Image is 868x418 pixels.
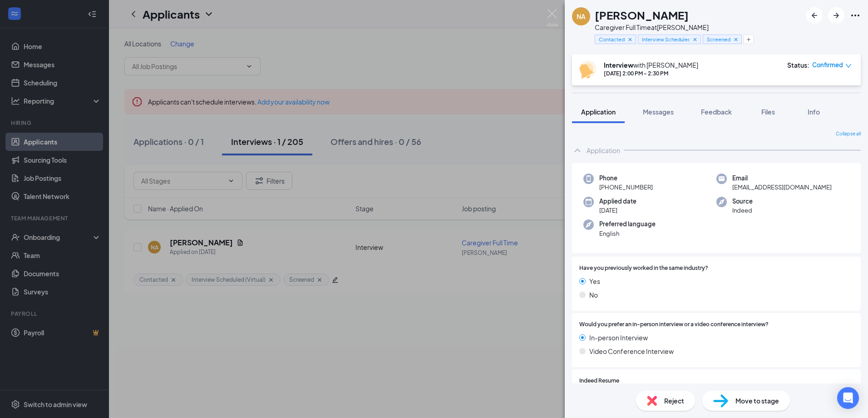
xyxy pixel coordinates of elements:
h1: [PERSON_NAME] [595,7,689,23]
span: Messages [643,108,674,116]
svg: ChevronUp [572,145,583,156]
span: Video Conference Interview [589,346,674,356]
span: Confirmed [812,60,843,70]
span: Info [808,108,820,116]
span: In-person Interview [589,333,648,343]
div: Open Intercom Messenger [837,387,859,409]
div: Caregiver Full Time at [PERSON_NAME] [595,23,742,32]
span: Email [732,174,832,183]
span: Source [732,197,753,206]
span: Indeed Resume [579,377,619,385]
svg: Plus [746,37,751,42]
span: down [845,63,852,69]
span: English [599,229,656,238]
button: ArrowLeftNew [806,7,823,24]
span: Preferred language [599,219,656,229]
div: Application [587,146,620,155]
svg: Cross [692,36,698,43]
span: Files [761,108,775,116]
div: [DATE] 2:00 PM - 2:30 PM [604,70,698,77]
span: Application [581,108,616,116]
button: Plus [744,35,754,44]
div: Status : [787,60,809,70]
svg: Cross [733,36,739,43]
svg: Cross [627,36,633,43]
span: Phone [599,174,653,183]
span: [EMAIL_ADDRESS][DOMAIN_NAME] [732,183,832,192]
span: [PHONE_NUMBER] [599,183,653,192]
span: Screened [707,35,730,43]
div: with [PERSON_NAME] [604,60,698,70]
span: No [589,290,598,300]
span: Reject [664,396,684,406]
span: Feedback [701,108,732,116]
span: Have you previously worked in the same industry? [579,264,708,273]
span: Collapse all [836,130,861,138]
div: NA [577,12,586,21]
button: ArrowRight [828,7,844,24]
span: Contacted [599,35,625,43]
span: Indeed [732,206,753,215]
span: Interview Scheduled (Virtual) [642,35,690,43]
span: Yes [589,276,600,286]
span: Would you prefer an in-person interview or a video conference interview? [579,320,769,329]
svg: ArrowLeftNew [809,10,820,21]
svg: ArrowRight [831,10,842,21]
span: [DATE] [599,206,636,215]
svg: Ellipses [850,10,861,21]
b: Interview [604,61,633,69]
span: Move to stage [735,396,779,406]
span: Applied date [599,197,636,206]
